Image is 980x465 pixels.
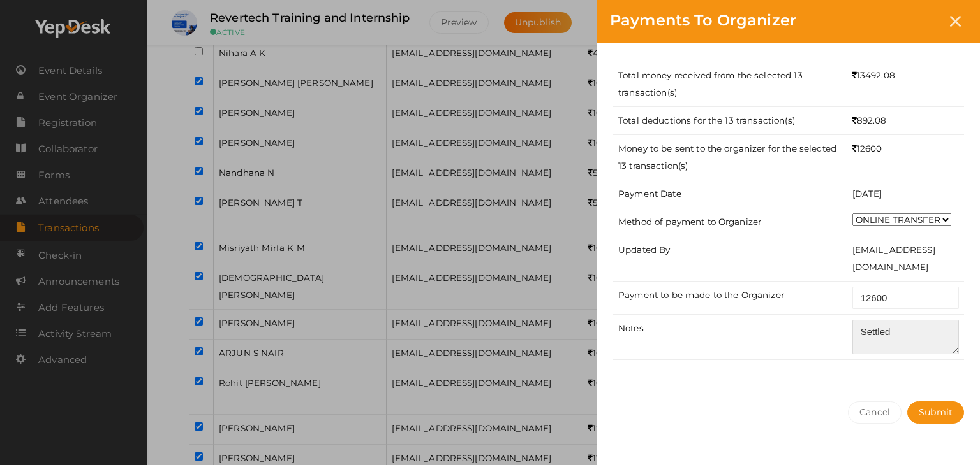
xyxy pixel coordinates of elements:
[613,208,847,236] td: Method of payment to Organizer
[613,281,847,314] td: Payment to be made to the Organizer
[847,62,964,107] td: 13492.08
[613,236,847,281] td: Updated By
[613,62,847,107] td: Total money received from the selected 13 transaction(s)
[847,134,964,180] td: 12600
[847,236,964,281] td: [EMAIL_ADDRESS][DOMAIN_NAME]
[907,401,964,424] button: Submit
[613,134,847,180] td: Money to be sent to the organizer for the selected 13 transaction(s)
[613,106,847,134] td: Total deductions for the 13 transaction(s)
[610,11,796,29] span: Payments To Organizer
[919,406,953,418] span: Submit
[848,401,902,424] button: Cancel
[613,314,847,359] td: Notes
[847,106,964,134] td: 892.08
[613,180,847,208] td: Payment Date
[847,180,964,208] td: [DATE]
